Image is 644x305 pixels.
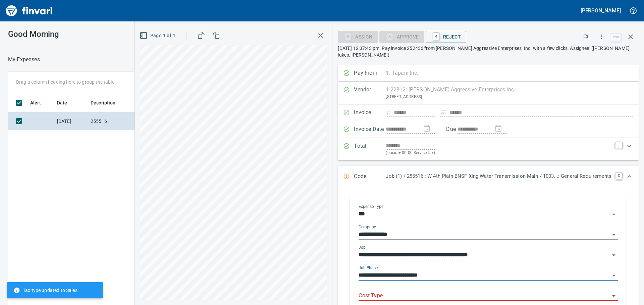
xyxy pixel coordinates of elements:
[359,225,376,229] label: Company
[30,99,41,107] span: Alert
[359,245,366,249] label: Job
[8,56,40,64] nav: breadcrumb
[4,3,54,19] img: Finvari
[338,166,639,188] div: Expand
[141,31,175,40] span: Page 1 of 1
[581,7,621,14] h5: [PERSON_NAME]
[338,33,378,39] div: Assign
[338,45,639,58] p: [DATE] 12:37:43 pm. Pay invoice 252436 from [PERSON_NAME] Aggressive Enterprises, Inc. with a few...
[8,29,151,39] h3: Good Morning
[609,210,619,219] button: Open
[615,142,622,149] a: T
[426,31,466,43] button: RReject
[379,33,424,39] div: Cost Type required
[609,271,619,280] button: Open
[594,29,609,44] button: More
[57,99,67,107] span: Date
[609,291,619,301] button: Open
[8,56,40,64] p: My Expenses
[138,29,178,42] button: Page 1 of 1
[338,138,639,160] div: Expand
[615,172,622,179] a: C
[579,5,623,16] button: [PERSON_NAME]
[386,150,611,156] p: (basis + $0.00 Service tax)
[609,29,639,45] span: Close invoice
[354,172,386,181] p: Code
[609,250,619,260] button: Open
[91,99,116,107] span: Description
[359,266,378,270] label: Job Phase
[386,172,611,180] p: Job (1) / 255516.: W 4th Plain BNSF Xing Water Transmission Main / 1003. .: General Requirements
[54,112,88,130] td: [DATE]
[16,79,114,85] p: Drag a column heading here to group the table
[30,99,50,107] span: Alert
[13,287,79,294] span: Tax type updated to Sales.
[88,112,148,130] td: 255516
[354,142,386,156] p: Total
[57,99,76,107] span: Date
[359,205,383,209] label: Expense Type
[433,33,439,40] a: R
[609,230,619,239] button: Open
[611,33,621,41] a: esc
[91,99,124,107] span: Description
[431,31,461,43] span: Reject
[578,29,593,44] button: Flag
